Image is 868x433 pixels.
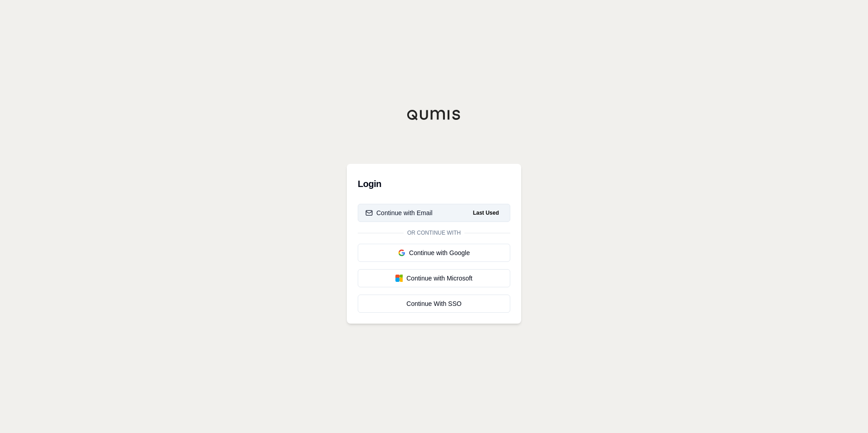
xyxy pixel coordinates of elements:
div: Continue With SSO [365,299,503,308]
h3: Login [358,175,510,193]
img: Qumis [407,109,461,120]
div: Continue with Google [365,248,503,257]
button: Continue with Google [358,244,510,262]
button: Continue with EmailLast Used [358,204,510,222]
span: Last Used [469,207,503,218]
div: Continue with Email [365,208,433,217]
div: Continue with Microsoft [365,274,503,283]
span: Or continue with [404,229,464,236]
a: Continue With SSO [358,295,510,313]
button: Continue with Microsoft [358,269,510,287]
